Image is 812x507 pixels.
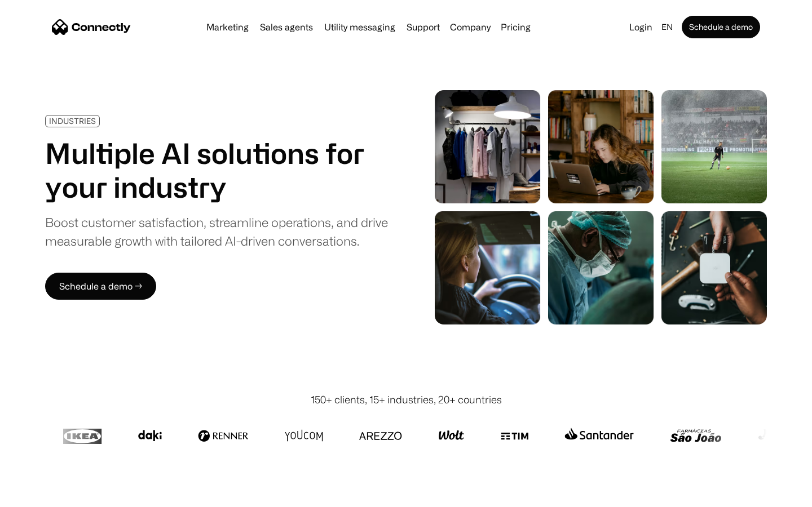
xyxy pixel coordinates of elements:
a: Sales agents [255,23,317,32]
a: Login [625,19,657,35]
a: Schedule a demo → [45,273,156,300]
div: en [661,19,673,35]
a: Support [402,23,444,32]
div: Company [450,19,491,35]
a: Schedule a demo [682,16,760,38]
div: 150+ clients, 15+ industries, 20+ countries [311,392,502,407]
h1: Multiple AI solutions for your industry [45,136,388,204]
div: INDUSTRIES [49,117,96,125]
aside: Language selected: English [11,486,68,503]
a: Utility messaging [320,23,400,32]
a: Marketing [202,23,253,32]
ul: Language list [23,487,68,503]
div: Boost customer satisfaction, streamline operations, and drive measurable growth with tailored AI-... [45,213,388,250]
a: Pricing [496,23,535,32]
